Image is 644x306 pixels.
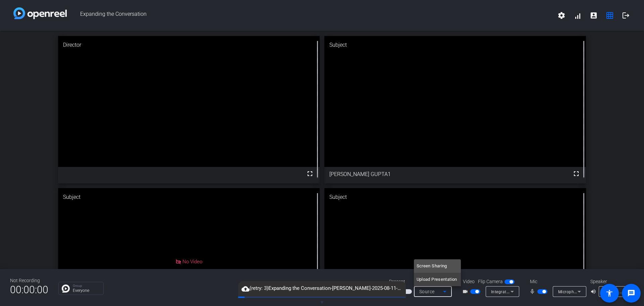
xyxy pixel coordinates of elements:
[320,299,325,305] span: ▼
[241,285,250,293] mat-icon: cloud_upload
[417,275,457,283] span: Upload Presentation
[238,285,406,293] span: (retry: 3) Expanding the Conversation-[PERSON_NAME]-2025-08-11-09-04-57-035-1.webm
[417,262,447,270] span: Screen Sharing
